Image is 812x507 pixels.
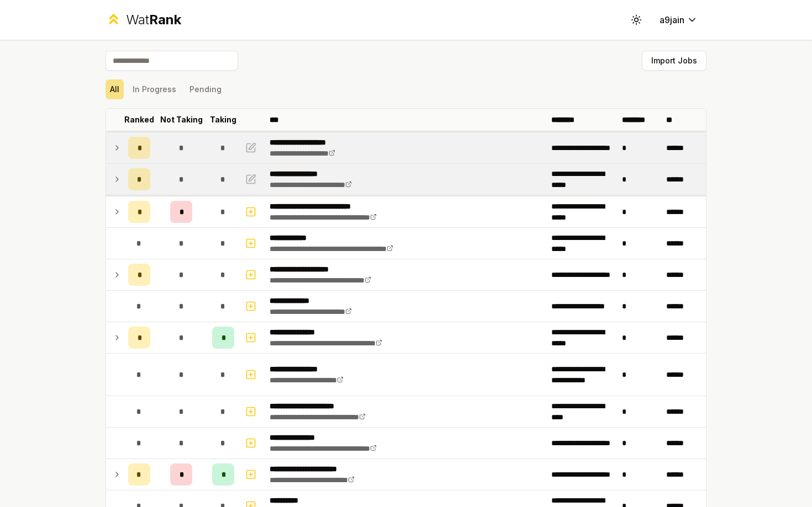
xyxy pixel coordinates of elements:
button: Pending [185,79,226,99]
button: Import Jobs [642,51,706,71]
span: Rank [149,12,181,28]
p: Not Taking [160,114,203,125]
a: WatRank [106,11,181,29]
button: In Progress [128,79,181,99]
span: a9jain [660,13,684,26]
p: Taking [210,114,236,125]
button: All [106,79,124,99]
div: Wat [126,11,181,29]
p: Ranked [124,114,154,125]
button: a9jain [651,10,706,30]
